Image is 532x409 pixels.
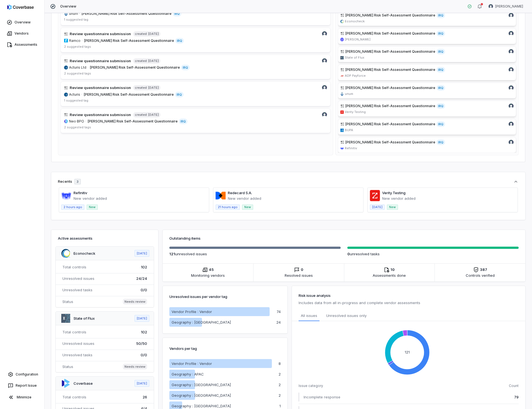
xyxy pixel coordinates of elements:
span: 387 [480,267,487,273]
img: Verity Billson avatar [322,85,327,90]
img: Verity Billson avatar [509,104,514,109]
a: [PERSON_NAME] Risk Self-Assessment QuestionnaireIRQVerity Billson avatarzoominfo.com/c/verity-ser... [338,101,516,117]
span: 0 [301,267,303,273]
img: Verity Billson avatar [509,140,514,145]
h3: Risk issue analysis [299,293,519,298]
span: [PERSON_NAME] Risk Self-Assessment Questionnaire [345,140,435,145]
button: Report Issue [2,381,42,391]
span: [DATE] [148,32,159,36]
span: Acturis Ltd [69,65,86,70]
span: unum [69,11,78,16]
span: IRQ [436,31,445,36]
span: IRQ [436,139,445,145]
a: Verity Billson avatarReview questionnaire submissioncreated[DATE]unum.comunum·[PERSON_NAME] Risk ... [60,1,331,26]
h4: Review questionnaire submission [70,58,131,64]
span: Controls verified [466,273,495,278]
h4: Review questionnaire submission [70,112,131,118]
span: 121 [169,252,175,256]
p: Unresolved issues per vendor tag [169,293,227,300]
span: [PERSON_NAME] Risk Self-Assessment Questionnaire [345,68,435,72]
a: Coverbase [74,381,93,386]
a: Verity Billson avatarReview questionnaire submissioncreated[DATE]acturis.comActuris Ltd·[PERSON_N... [60,55,331,80]
img: Verity Billson avatar [489,4,493,9]
img: Verity Billson avatar [322,112,327,117]
p: Geography : [GEOGRAPHIC_DATA] [172,403,231,409]
span: Monitoring vendors [191,273,225,278]
span: [PERSON_NAME] Risk Self-Assessment Questionnaire [345,122,435,126]
button: Verity Billson avatar[PERSON_NAME] [485,2,526,11]
span: IRQ [436,13,445,18]
img: logo-D7KZi-bG.svg [7,4,34,10]
h3: Outstanding items [169,235,519,241]
span: 0 [347,252,350,256]
span: IRQ [181,65,190,70]
h4: Review questionnaire submission [70,31,131,37]
img: Verity Billson avatar [509,85,514,90]
span: [PERSON_NAME] Risk Self-Assessment Questionnaire [345,49,435,54]
span: IRQ [436,103,445,109]
span: Issue category [299,384,323,388]
span: IRQ [175,92,184,97]
span: [PERSON_NAME] Risk Self-Assessment Questionnaire [84,92,174,97]
h4: Review questionnaire submission [70,85,131,91]
a: Econocheck [74,251,95,256]
a: Verity Billson avatarReview questionnaire submissioncreated[DATE]acturis.comActuris·[PERSON_NAME]... [60,81,331,106]
p: Geography : APAC [172,371,204,377]
span: IRQ [436,121,445,127]
p: Geography : [GEOGRAPHIC_DATA] [172,319,231,325]
p: Includes data from all in-progress and complete vendor assessments [299,299,519,306]
a: [PERSON_NAME] Risk Self-Assessment QuestionnaireIRQVerity Billson avatarlseg.com/en/data-analytic... [338,137,516,153]
span: [PERSON_NAME] Risk Self-Assessment Questionnaire [345,86,435,90]
a: Verity Testing [382,191,406,195]
p: 2 [279,372,281,376]
p: 8 [279,362,281,365]
span: created [135,113,147,117]
span: · [81,92,82,97]
img: Verity Billson avatar [509,13,514,18]
span: · [82,39,82,43]
span: [PERSON_NAME] Risk Self-Assessment Questionnaire [88,119,178,124]
a: Redecard S.A. [228,191,252,195]
span: · [87,65,88,70]
p: Geography : [GEOGRAPHIC_DATA] [172,382,231,388]
span: [DATE] [148,59,159,63]
div: Recents [58,179,81,184]
h3: Active assessments [58,235,152,241]
p: 24 [276,321,281,324]
span: Incomplete response [304,394,340,400]
span: [DATE] [148,86,159,90]
span: 1 suggested tag [64,18,88,21]
span: IRQ [436,49,445,54]
a: [PERSON_NAME] Risk Self-Assessment QuestionnaireIRQVerity Billson avatareconocheck.comEconocheck [338,10,516,26]
span: All issues [301,313,317,318]
a: [PERSON_NAME] Risk Self-Assessment QuestionnaireIRQVerity Billson avatarsykes.com[PERSON_NAME] [338,28,516,44]
a: [PERSON_NAME] Risk Self-Assessment QuestionnaireIRQVerity Billson avatarunum.comunum [338,83,516,98]
span: IRQ [173,11,181,16]
span: created [135,59,147,63]
span: 2 suggested tags [64,71,91,75]
span: 2 suggested tags [64,125,91,129]
a: Configuration [2,369,42,379]
button: Minimize [2,392,42,403]
a: [PERSON_NAME] Risk Self-Assessment QuestionnaireIRQVerity Billson avataradp.comADP Payforce [338,64,516,80]
span: Econocheck [345,19,365,23]
a: Verity Billson avatarReview questionnaire submissioncreated[DATE]ramco.comRamco·[PERSON_NAME] Ris... [60,28,331,52]
span: Resolved issues [285,273,313,278]
button: Recents3 [58,179,519,184]
span: · [79,11,80,16]
img: Verity Billson avatar [322,58,327,63]
span: Assessments done [373,273,406,278]
span: created [135,32,147,36]
a: [PERSON_NAME] Risk Self-Assessment QuestionnaireIRQVerity Billson avatarbupa.comBUPA [338,119,516,135]
p: unresolved issue s [169,251,341,257]
span: created [135,86,147,90]
a: Overview [1,17,43,27]
span: IRQ [436,67,445,73]
span: 1 suggested tag [64,98,88,102]
p: Vendor Profile : Vendor [172,361,212,366]
span: 79 [514,394,519,400]
a: Assessments [1,40,43,50]
p: Vendor Profile : Vendor [172,309,212,314]
span: Overview [60,4,76,9]
p: 2 [279,394,281,397]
